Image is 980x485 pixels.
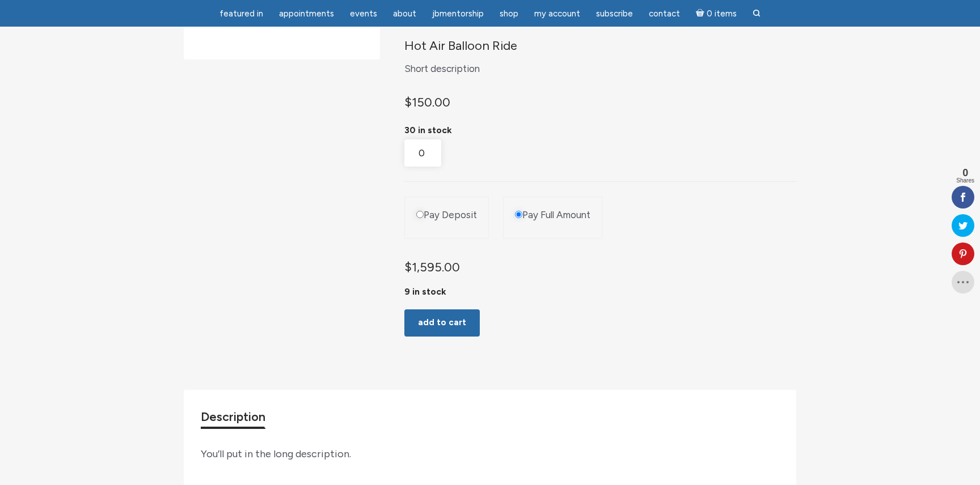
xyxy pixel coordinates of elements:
a: JBMentorship [425,3,491,25]
a: About [386,3,423,25]
a: Shop [493,3,525,25]
a: Cart0 items [689,2,744,25]
p: 9 in stock [404,287,796,296]
span: $ [404,259,412,274]
span: 1,595.00 [404,259,460,274]
input: Product quantity [404,139,441,167]
span: My Account [534,8,580,19]
a: Events [343,3,384,25]
span: Shop [500,8,518,19]
p: You’ll put in the long description. [201,446,779,462]
a: Appointments [272,3,341,25]
a: Contact [642,3,687,25]
span: Appointments [279,8,334,19]
span: 0 [956,168,974,178]
span: featured in [219,8,263,19]
label: Pay Deposit [424,209,477,222]
p: Short description [404,60,796,78]
span: JBMentorship [432,8,484,19]
a: Subscribe [589,3,640,25]
p: 30 in stock [404,122,796,139]
a: My Account [527,3,587,25]
span: Hot Air Balloon Ride [404,38,517,53]
i: Cart [696,8,707,19]
span: 0 items [707,10,737,18]
span: 150.00 [404,95,450,109]
button: Add to cart [404,309,480,337]
label: Pay Full Amount [522,209,590,222]
a: featured in [213,3,270,25]
span: Subscribe [596,8,633,19]
span: $ [404,95,412,109]
span: Shares [956,178,974,184]
span: Events [350,8,377,19]
span: Contact [649,8,680,19]
a: Description [201,407,265,427]
span: About [393,8,416,19]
